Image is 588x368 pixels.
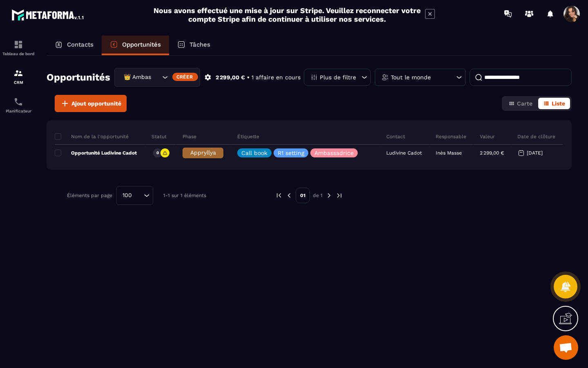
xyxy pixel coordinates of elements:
[247,74,249,81] p: •
[116,186,153,205] div: Search for option
[13,40,23,49] img: formation
[152,73,160,82] input: Search for option
[296,188,310,203] p: 01
[2,52,35,56] p: Tableau de bord
[183,133,196,140] p: Phase
[120,191,135,200] span: 100
[2,80,35,85] p: CRM
[436,133,466,140] p: Responsable
[47,36,102,55] a: Contacts
[503,98,537,109] button: Carte
[71,99,121,108] span: Ajout opportunité
[55,133,129,140] p: Nom de la l'opportunité
[436,150,462,156] p: Inès Masse
[237,133,259,140] p: Étiquette
[2,109,35,113] p: Planificateur
[313,192,323,199] p: de 1
[278,150,304,156] p: R1 setting
[252,74,301,81] p: 1 affaire en cours
[122,73,152,82] span: 👑 Ambassadrices
[2,34,35,62] a: formationformationTableau de bord
[480,150,504,156] p: 2 299,00 €
[190,149,216,156] span: Appryllya
[314,150,354,156] p: Ambassadrice
[552,100,565,107] span: Liste
[153,6,421,23] h2: Nous avons effectué une mise à jour sur Stripe. Veuillez reconnecter votre compte Stripe afin de ...
[163,193,206,198] p: 1-1 sur 1 éléments
[336,192,343,199] img: next
[527,150,543,156] p: [DATE]
[2,62,35,91] a: formationformationCRM
[135,191,142,200] input: Search for option
[55,150,137,156] p: Opportunité Ludivine Cadot
[55,95,127,112] button: Ajout opportunité
[275,192,283,199] img: prev
[554,335,578,360] a: Ouvrir le chat
[169,36,218,55] a: Tâches
[320,74,356,80] p: Plus de filtre
[386,133,405,140] p: Contact
[11,7,85,22] img: logo
[67,193,112,198] p: Éléments par page
[172,73,198,81] div: Créer
[517,133,555,140] p: Date de clôture
[156,150,159,156] p: 0
[517,100,532,107] span: Carte
[47,69,110,85] h2: Opportunités
[122,41,161,48] p: Opportunités
[114,68,200,87] div: Search for option
[102,36,169,55] a: Opportunités
[325,192,333,199] img: next
[2,91,35,119] a: schedulerschedulerPlanificateur
[216,74,245,81] p: 2 299,00 €
[151,133,167,140] p: Statut
[391,74,431,80] p: Tout le monde
[13,97,23,107] img: scheduler
[13,68,23,78] img: formation
[189,41,210,48] p: Tâches
[241,150,267,156] p: Call book
[480,133,495,140] p: Valeur
[67,41,94,48] p: Contacts
[285,192,293,199] img: prev
[538,98,570,109] button: Liste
